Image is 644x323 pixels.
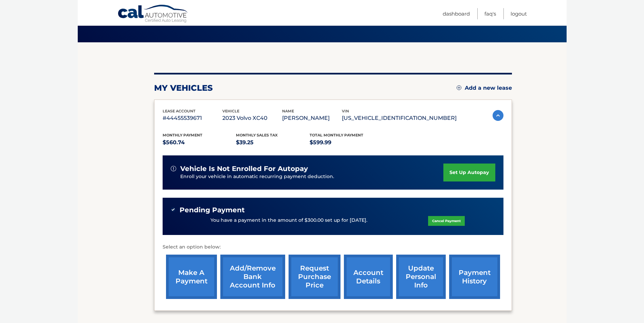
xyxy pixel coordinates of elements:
a: request purchase price [289,255,341,299]
span: lease account [163,109,196,113]
a: Add/Remove bank account info [220,255,285,299]
a: FAQ's [484,8,496,19]
p: $560.74 [163,138,236,147]
a: Logout [511,8,527,19]
a: account details [344,255,393,299]
p: [PERSON_NAME] [282,113,342,123]
p: Select an option below: [163,243,503,251]
img: check-green.svg [171,207,176,212]
span: vehicle is not enrolled for autopay [180,165,308,173]
p: [US_VEHICLE_IDENTIFICATION_NUMBER] [342,113,457,123]
span: Pending Payment [180,206,245,214]
span: Monthly sales Tax [236,133,278,137]
img: accordion-active.svg [493,110,503,121]
span: vin [342,109,349,113]
a: Cal Automotive [117,4,189,24]
a: set up autopay [443,164,495,181]
p: #44455539671 [163,113,222,123]
p: Enroll your vehicle in automatic recurring payment deduction. [180,173,444,180]
span: Total Monthly Payment [310,133,363,137]
a: make a payment [166,255,217,299]
img: add.svg [457,85,461,90]
p: 2023 Volvo XC40 [222,113,282,123]
a: Add a new lease [457,85,512,91]
img: alert-white.svg [171,166,176,171]
p: You have a payment in the amount of $300.00 set up for [DATE]. [210,217,367,224]
span: vehicle [222,109,239,113]
a: payment history [449,255,500,299]
a: Cancel Payment [428,216,465,226]
span: name [282,109,294,113]
a: Dashboard [443,8,470,19]
p: $599.99 [310,138,383,147]
span: Monthly Payment [163,133,202,137]
p: $39.25 [236,138,310,147]
a: update personal info [396,255,446,299]
h2: my vehicles [154,83,213,93]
